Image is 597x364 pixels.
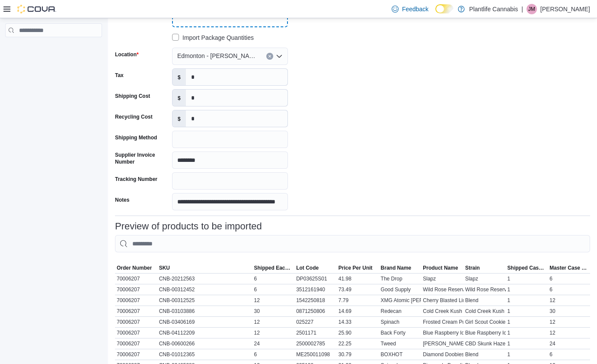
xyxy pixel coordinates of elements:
[337,306,379,316] div: 14.69
[252,349,294,360] div: 6
[294,263,337,273] button: Lot Code
[115,328,157,338] div: 70006207
[294,274,337,284] div: DP03625S01
[463,306,506,316] div: Cold Creek Kush
[506,349,548,360] div: 1
[463,349,506,360] div: Blend
[506,317,548,327] div: 1
[469,4,518,14] p: Plantlife Cannabis
[527,4,537,14] div: Justin McIssac
[379,349,421,360] div: BOXHOT
[506,306,548,316] div: 1
[115,134,157,141] label: Shipping Method
[115,93,150,100] label: Shipping Cost
[528,4,535,14] span: JM
[421,284,463,295] div: Wild Rose Reserve
[548,338,590,349] div: 24
[379,263,421,273] button: Brand Name
[435,4,453,13] input: Dark Mode
[421,349,463,360] div: Diamond Doobies Double Trifecta Mixer Pack 2 x 3 x 0.5g
[379,295,421,306] div: XMG Atomic [PERSON_NAME]
[379,306,421,316] div: Redecan
[338,264,373,271] span: Price Per Unit
[379,317,421,327] div: Spinach
[294,328,337,338] div: 2501171
[379,338,421,349] div: Tweed
[337,338,379,349] div: 22.25
[463,328,506,338] div: Blue Raspberry Ice
[115,151,169,165] label: Supplier Invoice Number
[115,235,590,252] input: This is a search bar. As you type, the results lower in the page will automatically filter.
[506,338,548,349] div: 1
[548,317,590,327] div: 12
[548,263,590,273] button: Master Case Each Qty
[548,295,590,306] div: 12
[549,264,588,271] span: Master Case Each Qty
[506,328,548,338] div: 1
[115,72,124,79] label: Tax
[463,274,506,284] div: Slapz
[379,328,421,338] div: Back Forty
[506,263,548,273] button: Shipped Case Qty
[421,274,463,284] div: Slapz
[463,295,506,306] div: Blend
[115,306,157,316] div: 70006207
[115,113,153,120] label: Recycling Cost
[379,284,421,295] div: Good Supply
[115,176,157,183] label: Tracking Number
[294,317,337,327] div: 025227
[548,349,590,360] div: 6
[423,264,458,271] span: Product Name
[421,295,463,306] div: Cherry Blasted Lime Bundle
[421,306,463,316] div: Cold Creek Kush - Redees
[115,295,157,306] div: 70006207
[421,263,463,273] button: Product Name
[157,317,252,327] div: CNB-03406169
[115,221,262,232] h3: Preview of products to be imported
[252,317,294,327] div: 12
[294,295,337,306] div: 1542250818
[337,349,379,360] div: 30.79
[463,338,506,349] div: CBD Skunk Haze
[115,51,139,58] label: Location
[254,264,293,271] span: Shipped Each Qty
[157,274,252,284] div: CNB-20212563
[521,4,523,14] p: |
[157,328,252,338] div: CNB-04112209
[540,4,590,14] p: [PERSON_NAME]
[252,338,294,349] div: 24
[463,263,506,273] button: Strain
[402,5,428,13] span: Feedback
[337,328,379,338] div: 25.90
[548,284,590,295] div: 6
[252,274,294,284] div: 6
[294,284,337,295] div: 3512161940
[294,349,337,360] div: ME250011098
[506,284,548,295] div: 1
[337,317,379,327] div: 14.33
[157,338,252,349] div: CNB-00600266
[172,69,186,85] label: $
[115,274,157,284] div: 70006207
[115,263,157,273] button: Order Number
[157,349,252,360] div: CNB-01012365
[115,317,157,327] div: 70006207
[508,264,546,271] span: Shipped Case Qty
[381,264,412,271] span: Brand Name
[294,306,337,316] div: 0871250806
[465,264,480,271] span: Strain
[159,264,170,271] span: SKU
[296,264,319,271] span: Lot Code
[388,0,432,18] a: Feedback
[506,295,548,306] div: 1
[548,328,590,338] div: 12
[548,306,590,316] div: 30
[463,317,506,327] div: Girl Scout Cookies x Snow Lotus
[421,317,463,327] div: Frosted Cream Puffs
[172,32,254,43] label: Import Package Quantities
[5,39,102,60] nav: Complex example
[379,274,421,284] div: The Drop
[157,284,252,295] div: CNB-00312452
[337,284,379,295] div: 73.49
[421,338,463,349] div: [PERSON_NAME]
